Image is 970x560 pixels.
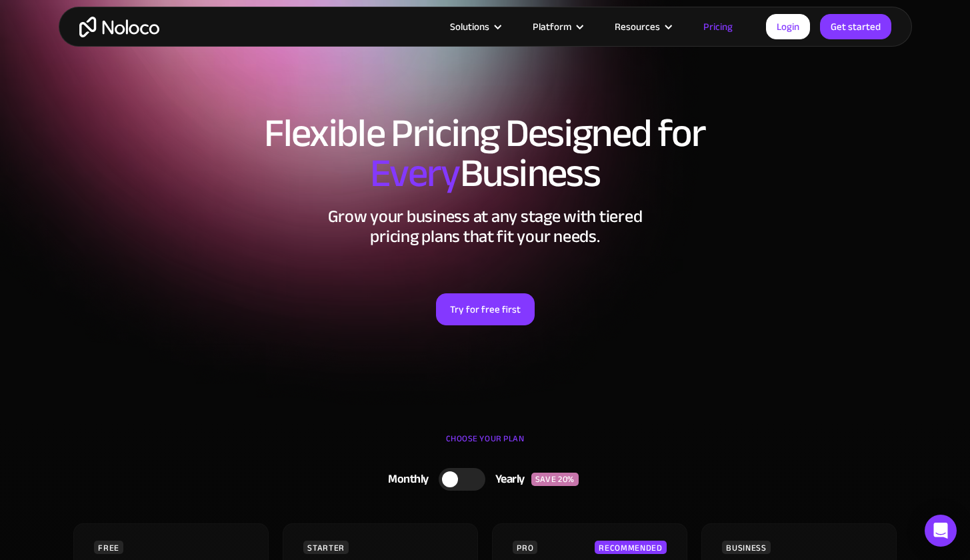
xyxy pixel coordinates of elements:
a: Login [766,14,810,39]
span: Every [370,136,460,211]
div: Solutions [433,18,516,35]
a: Get started [820,14,891,39]
div: SAVE 20% [531,473,579,486]
div: Resources [598,18,687,35]
div: CHOOSE YOUR PLAN [72,429,899,462]
div: Open Intercom Messenger [925,515,957,547]
a: home [79,17,159,37]
div: PRO [513,541,537,554]
div: Resources [615,18,660,35]
h2: Grow your business at any stage with tiered pricing plans that fit your needs. [72,207,899,247]
h1: Flexible Pricing Designed for Business [72,113,899,193]
div: FREE [94,541,123,554]
div: RECOMMENDED [595,541,666,554]
div: Solutions [450,18,489,35]
a: Try for free first [436,293,535,325]
div: Platform [516,18,598,35]
a: Pricing [687,18,749,35]
div: Platform [533,18,571,35]
div: Monthly [371,469,439,489]
div: BUSINESS [722,541,770,554]
div: Yearly [485,469,531,489]
div: STARTER [303,541,348,554]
